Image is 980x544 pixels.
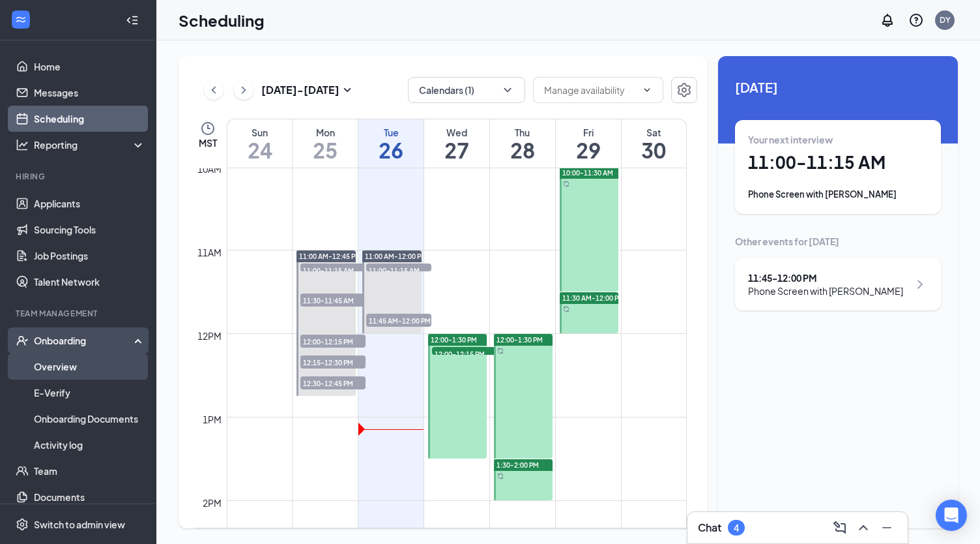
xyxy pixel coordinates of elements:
div: Switch to admin view [34,518,125,531]
svg: ChevronDown [501,83,514,97]
span: 12:30-12:45 PM [300,376,366,389]
span: 12:15-12:30 PM [300,355,366,369]
div: Fri [556,126,621,139]
svg: Sync [563,181,569,187]
div: Phone Screen with [PERSON_NAME] [748,284,903,297]
svg: Sync [563,306,569,312]
button: Settings [671,77,697,103]
h1: 25 [293,139,358,161]
a: August 25, 2025 [293,119,358,168]
a: Documents [34,484,145,510]
div: Thu [490,126,555,139]
a: August 28, 2025 [490,119,555,168]
span: 11:45 AM-12:00 PM [366,314,431,327]
div: Your next interview [748,133,928,146]
h1: 28 [490,139,555,161]
div: 1pm [200,412,224,427]
a: August 26, 2025 [358,119,424,168]
svg: ChevronUp [856,520,871,536]
svg: ComposeMessage [832,520,848,536]
div: Sat [622,126,686,139]
h1: Scheduling [179,9,265,31]
a: Job Postings [34,243,145,269]
a: August 27, 2025 [424,119,489,168]
a: Talent Network [34,269,145,295]
a: Scheduling [34,106,145,132]
a: August 24, 2025 [227,119,292,168]
span: 1:30-2:00 PM [497,461,539,470]
a: Overview [34,354,145,380]
h1: 27 [424,139,489,161]
a: August 29, 2025 [556,119,621,168]
div: 10am [195,162,224,176]
div: Reporting [34,138,146,151]
svg: Clock [200,121,216,136]
svg: WorkstreamLogo [14,13,27,26]
span: 11:30-11:45 AM [300,294,366,307]
svg: QuestionInfo [908,12,924,28]
a: Sourcing Tools [34,217,145,243]
h1: 30 [622,139,686,161]
div: Wed [424,126,489,139]
button: ChevronUp [853,517,874,538]
div: Open Intercom Messenger [936,500,967,531]
span: 11:00-11:15 AM [366,264,431,277]
h3: Chat [698,521,721,535]
a: Team [34,458,145,484]
span: 12:00-1:30 PM [497,335,543,344]
div: Phone Screen with [PERSON_NAME] [748,188,928,201]
button: ComposeMessage [829,517,850,538]
span: 11:00 AM-12:00 PM [365,252,427,261]
button: ChevronRight [234,80,253,100]
div: DY [940,14,951,25]
a: Messages [34,80,145,106]
svg: ChevronLeft [207,82,220,98]
div: Hiring [16,171,143,182]
span: MST [199,136,217,149]
a: August 30, 2025 [622,119,686,168]
h1: 11:00 - 11:15 AM [748,151,928,174]
div: Team Management [16,308,143,319]
span: 11:00 AM-12:45 PM [299,252,361,261]
input: Manage availability [544,83,637,97]
svg: ChevronRight [912,277,928,292]
a: E-Verify [34,380,145,406]
svg: ChevronDown [642,85,652,95]
svg: Notifications [880,12,895,28]
span: 10:00-11:30 AM [562,168,613,177]
button: ChevronLeft [204,80,223,100]
div: Tue [358,126,424,139]
div: Sun [227,126,292,139]
svg: Minimize [879,520,895,536]
svg: ChevronRight [237,82,250,98]
div: 11:45 - 12:00 PM [748,271,903,284]
a: Onboarding Documents [34,406,145,432]
span: 12:00-1:30 PM [431,335,477,344]
div: 2pm [200,496,224,510]
svg: Sync [497,473,504,479]
div: 4 [734,522,739,534]
a: Home [34,53,145,80]
span: 12:00-12:15 PM [300,335,366,348]
span: [DATE] [735,77,941,97]
div: Onboarding [34,334,134,347]
svg: Analysis [16,138,29,151]
svg: Settings [16,518,29,531]
h3: [DATE] - [DATE] [261,83,339,97]
svg: UserCheck [16,334,29,347]
span: 11:30 AM-12:00 PM [562,294,624,303]
div: 12pm [195,329,224,343]
svg: SmallChevronDown [339,82,355,98]
h1: 29 [556,139,621,161]
span: 12:00-12:15 PM [432,347,497,360]
svg: Settings [676,82,692,98]
button: Calendars (1)ChevronDown [408,77,525,103]
div: 11am [195,245,224,260]
svg: Sync [497,348,504,354]
div: Other events for [DATE] [735,235,941,248]
svg: Collapse [126,14,139,27]
button: Minimize [876,517,897,538]
a: Activity log [34,432,145,458]
a: Applicants [34,190,145,217]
